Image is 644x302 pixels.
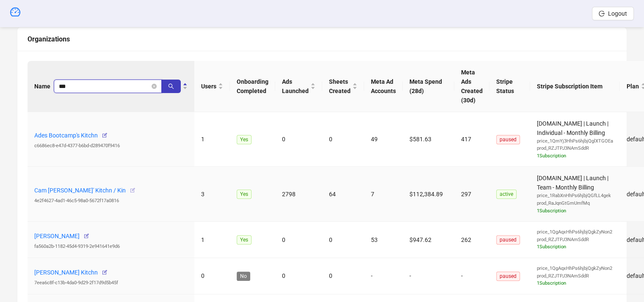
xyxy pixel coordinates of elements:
button: close-circle [152,84,157,89]
th: Meta Ads Created (30d) [454,61,489,112]
button: search [161,80,181,93]
span: paused [496,235,520,244]
span: Users [201,82,216,91]
td: 0 [275,258,322,294]
td: 1 [194,222,230,258]
div: fa560a2b-1182-45d4-9319-2e941641e9d6 [34,243,188,250]
td: 1 [194,112,230,167]
td: 3 [194,167,230,222]
span: Plan [627,82,639,91]
div: 262 [461,235,483,244]
td: 0 [275,222,322,258]
th: Meta Ad Accounts [364,61,403,112]
div: 297 [461,189,483,199]
td: 0 [322,222,364,258]
td: - [403,258,454,294]
td: 0 [275,112,322,167]
div: 1 Subscription [537,152,613,160]
span: Yes [237,135,252,144]
span: Yes [237,235,252,244]
div: 53 [371,235,396,244]
td: $947.62 [403,222,454,258]
span: paused [496,272,520,281]
span: search [168,83,174,89]
span: No [237,272,250,281]
span: dashboard [10,7,20,17]
span: logout [599,11,605,16]
div: 1 Subscription [537,280,613,287]
th: Ads Launched [275,61,322,112]
div: 49 [371,135,396,144]
div: 4e2f4627-4ad1-46c5-98a0-5672f17a0816 [34,197,188,205]
span: Logout [608,10,627,17]
div: price_1RabXnHhPs6hjbjQGfLL4gek [537,192,613,200]
button: Logout [592,7,634,20]
div: - [371,271,396,280]
span: Ads Launched [282,77,309,96]
th: Stripe Status [489,61,530,112]
div: - [461,271,483,280]
span: paused [496,135,520,144]
div: Organizations [28,34,616,44]
td: 0 [322,258,364,294]
span: Sheets Created [329,77,351,96]
div: prod_RZJTPJ3NAmSddR [537,272,613,280]
td: $112,384.89 [403,167,454,222]
div: 1 Subscription [537,207,613,215]
div: 1 Subscription [537,243,613,251]
div: 417 [461,135,483,144]
div: price_1QgAqxHhPs6hjbjQgkZyNon2 [537,228,613,236]
span: Yes [237,189,252,199]
th: Stripe Subscription Item [530,61,620,112]
td: 64 [322,167,364,222]
span: [DOMAIN_NAME] | Launch | Individual - Monthly Billing [537,120,613,160]
th: Sheets Created [322,61,364,112]
th: Users [194,61,230,112]
th: Meta Spend (28d) [403,61,454,112]
div: price_1QgAqxHhPs6hjbjQgkZyNon2 [537,265,613,272]
div: c6686ec8-e47d-4377-b6bd-d289470f9416 [34,142,188,150]
span: active [496,189,517,199]
div: prod_RaJqnGtGmUmfMq [537,200,613,207]
td: 0 [322,112,364,167]
div: 7eea6c8f-c13b-4da0-9d29-2f17d9d5b45f [34,279,188,287]
td: $581.63 [403,112,454,167]
div: prod_RZJTPJ3NAmSddR [537,236,613,244]
a: [PERSON_NAME] Kitchn [34,269,98,276]
th: Onboarding Completed [230,61,275,112]
span: [DOMAIN_NAME] | Launch | Team - Monthly Billing [537,175,613,214]
div: price_1QmYj3HhPs6hjbjQglXTGOEa [537,137,613,145]
div: 7 [371,189,396,199]
div: prod_RZJTPJ3NAmSddR [537,145,613,152]
td: 0 [194,258,230,294]
a: Cam [PERSON_NAME]' Kitchn / Kin [34,187,126,194]
a: [PERSON_NAME] [34,233,80,239]
a: Ades Bootcamp's Kitchn [34,132,98,139]
td: 2798 [275,167,322,222]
